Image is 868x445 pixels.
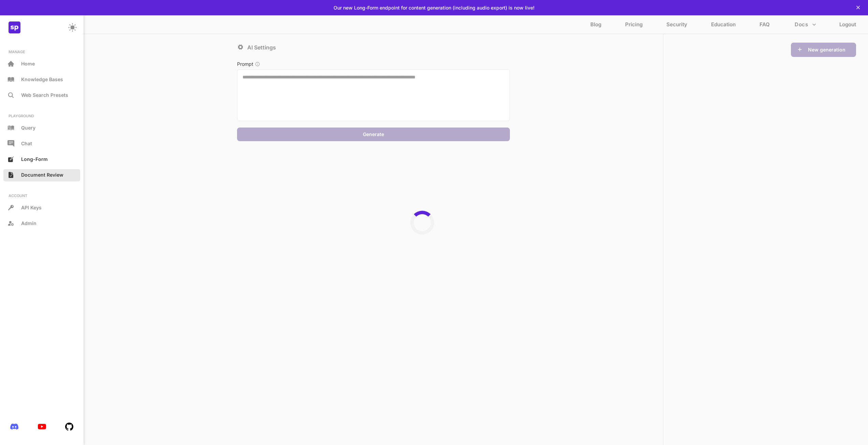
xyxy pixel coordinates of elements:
p: AI Settings [247,44,276,51]
p: Web Search Presets [21,92,68,98]
img: N39bNTixw8P4fi+M93mRMZHgAAAAASUVORK5CYII= [38,424,46,430]
span: Long-Form [21,156,48,162]
img: 6MBzwQAAAABJRU5ErkJggg== [65,422,73,431]
p: MANAGE [3,49,80,54]
p: Education [711,21,736,31]
button: Generate [361,131,386,138]
p: FAQ [760,21,770,31]
img: z8lAhOqrsAAAAASUVORK5CYII= [9,21,20,33]
p: Home [21,61,35,66]
button: more [792,18,819,31]
p: Blog [590,21,601,31]
button: New generation [806,46,848,53]
p: Security [666,21,687,31]
span: Document Review [21,172,63,178]
p: Our new Long-Form endpoint for content generation (including audio export) is now live! [334,5,534,11]
p: API Keys [21,205,42,210]
p: Query [21,125,35,131]
p: Prompt [237,60,253,68]
p: ACCOUNT [3,193,80,198]
img: bnu8aOQAAAABJRU5ErkJggg== [10,424,18,430]
p: Admin [21,220,36,226]
p: Logout [839,21,856,31]
p: Chat [21,140,32,146]
p: PLAYGROUND [3,114,80,118]
p: Knowledge Bases [21,76,63,82]
p: Pricing [625,21,643,31]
